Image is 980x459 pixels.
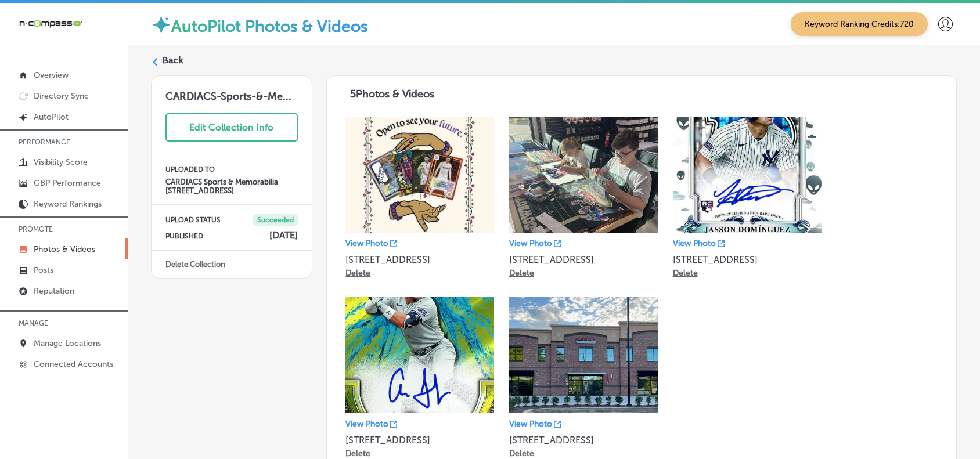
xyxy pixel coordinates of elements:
[34,70,69,80] p: Overview
[509,268,534,278] p: Delete
[165,113,298,142] button: Edit Collection Info
[345,419,388,429] p: View Photo
[509,297,658,413] img: Collection thumbnail
[509,254,658,265] p: [STREET_ADDRESS]
[509,435,658,446] p: [STREET_ADDRESS]
[253,214,298,226] span: Succeeded
[34,91,89,101] p: Directory Sync
[34,157,88,167] p: Visibility Score
[165,260,225,269] a: Delete Collection
[345,238,388,248] p: View Photo
[269,230,298,241] h4: [DATE]
[165,232,203,240] p: PUBLISHED
[345,297,494,413] img: Collection thumbnail
[673,238,716,248] p: View Photo
[345,435,494,446] p: [STREET_ADDRESS]
[162,54,183,67] label: Back
[509,419,552,429] p: View Photo
[165,178,298,195] h4: CARDIACS Sports & Memorabilia [STREET_ADDRESS]
[151,15,171,35] img: autopilot-icon
[509,117,658,233] img: Collection thumbnail
[509,238,561,248] a: View Photo
[34,265,53,275] p: Posts
[509,419,561,429] a: View Photo
[673,238,725,248] a: View Photo
[19,18,82,29] img: 660ab0bf-5cc7-4cb8-ba1c-48b5ae0f18e60NCTV_CLogo_TV_Black_-500x88.png
[345,254,494,265] p: [STREET_ADDRESS]
[673,254,822,265] p: [STREET_ADDRESS]
[345,449,370,458] p: Delete
[345,419,397,429] a: View Photo
[165,216,221,224] p: UPLOAD STATUS
[509,238,552,248] p: View Photo
[509,449,534,458] p: Delete
[34,244,95,254] p: Photos & Videos
[350,88,434,100] span: 5 Photos & Videos
[165,165,298,174] p: UPLOADED TO
[34,338,101,348] p: Manage Locations
[171,17,368,36] label: AutoPilot Photos & Videos
[34,286,74,296] p: Reputation
[152,76,312,103] h3: CARDIACS-Sports-&-Me...
[34,112,69,122] p: AutoPilot
[34,199,102,209] p: Keyword Rankings
[34,178,101,188] p: GBP Performance
[345,117,494,233] img: Collection thumbnail
[345,238,397,248] a: View Photo
[673,268,698,278] p: Delete
[673,117,822,233] img: Collection thumbnail
[34,359,113,369] p: Connected Accounts
[791,12,928,36] span: Keyword Ranking Credits: 720
[345,268,370,278] p: Delete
